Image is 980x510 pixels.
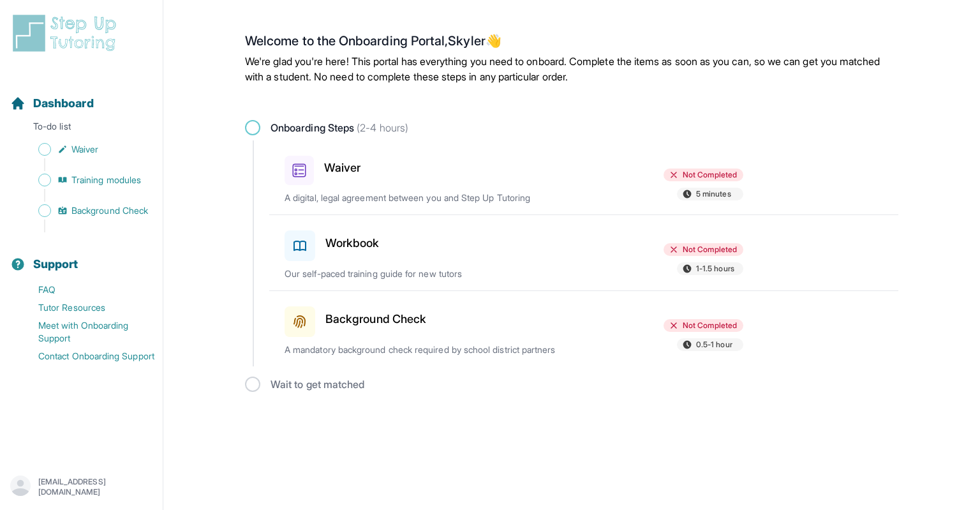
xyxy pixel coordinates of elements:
a: Tutor Resources [10,299,163,317]
button: Support [5,235,158,278]
p: A mandatory background check required by school district partners [285,343,583,356]
a: Contact Onboarding Support [10,347,163,365]
a: FAQ [10,281,163,299]
button: [EMAIL_ADDRESS][DOMAIN_NAME] [10,476,152,499]
span: 0.5-1 hour [696,340,732,350]
a: Training modules [10,171,163,189]
a: Waiver [10,140,163,158]
span: Dashboard [33,94,94,112]
span: 1-1.5 hours [696,264,734,274]
span: Onboarding Steps [271,120,408,135]
p: To-do list [5,120,158,138]
span: Background Check [71,204,148,217]
p: Our self-paced training guide for new tutors [285,267,583,280]
a: Background CheckNot Completed0.5-1 hourA mandatory background check required by school district p... [269,291,898,366]
span: 5 minutes [696,189,731,199]
span: Not Completed [683,170,737,180]
button: Dashboard [5,74,158,117]
a: Dashboard [10,94,94,112]
span: Not Completed [683,244,737,255]
p: We're glad you're here! This portal has everything you need to onboard. Complete the items as soo... [245,54,898,84]
p: A digital, legal agreement between you and Step Up Tutoring [285,191,583,204]
a: Meet with Onboarding Support [10,317,163,347]
h3: Waiver [324,159,360,177]
h3: Background Check [325,310,426,328]
img: logo [10,13,124,54]
a: WaiverNot Completed5 minutesA digital, legal agreement between you and Step Up Tutoring [269,140,898,214]
a: Background Check [10,202,163,220]
span: (2-4 hours) [354,121,408,134]
a: WorkbookNot Completed1-1.5 hoursOur self-paced training guide for new tutors [269,215,898,290]
span: Training modules [71,174,141,186]
h2: Welcome to the Onboarding Portal, Skyler 👋 [245,33,898,54]
h3: Workbook [325,234,380,252]
span: Waiver [71,143,98,156]
span: Not Completed [683,320,737,331]
span: Support [33,255,78,273]
p: [EMAIL_ADDRESS][DOMAIN_NAME] [38,477,152,497]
